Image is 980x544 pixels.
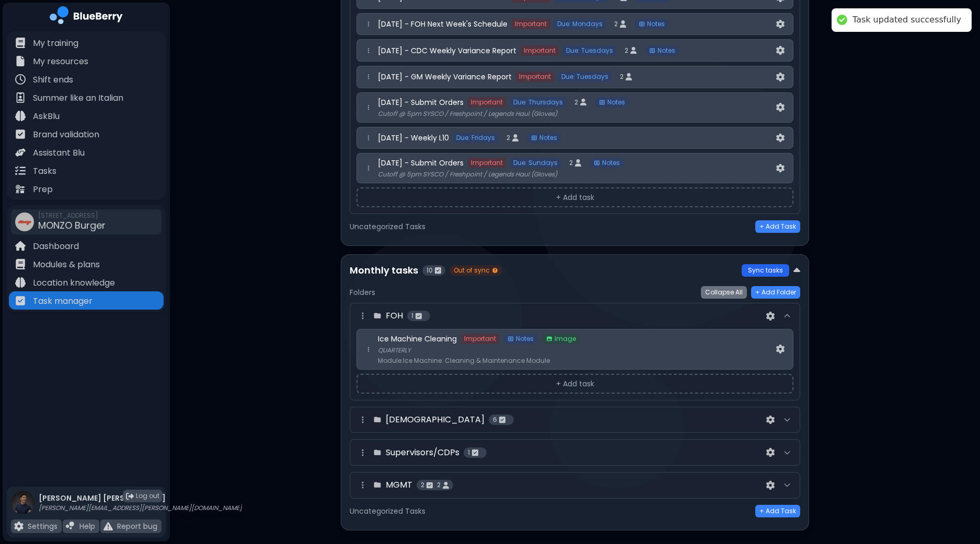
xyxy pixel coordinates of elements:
img: users [512,134,518,141]
h5: Uncategorized Tasks [350,506,425,516]
span: 2 [437,481,441,489]
img: file icon [14,522,24,531]
p: Modules & plans [33,258,100,271]
img: file icon [15,74,26,85]
p: Report bug [117,522,157,531]
img: company logo [50,6,123,28]
img: users [580,99,586,106]
img: file icon [15,165,26,176]
span: [STREET_ADDRESS] [38,211,106,220]
p: Dashboard [33,240,79,253]
img: settings [776,46,785,55]
div: Task updated successfully [852,15,961,26]
img: settings [776,134,785,143]
h4: MGMT [386,479,412,491]
img: settings [776,345,785,353]
img: settings [776,164,785,173]
p: My training [33,37,78,50]
button: + Add task [356,374,793,394]
img: file icon [66,522,75,531]
p: QUARTERLY [378,346,774,354]
p: Shift ends [33,74,73,86]
span: MONZO Burger [38,219,106,232]
span: Due: Fridays [453,133,498,143]
img: file icon [15,259,26,269]
span: 1 [411,312,413,320]
span: Due: Sundays [510,158,561,168]
img: users [443,482,449,489]
span: Important [516,72,554,82]
img: tasks [435,267,441,274]
span: [DATE] - FOH Next Week's Schedule [378,19,508,29]
img: file icon [15,111,26,121]
img: file icon [15,129,26,139]
span: 2 [574,98,578,107]
span: Important [468,158,506,168]
span: Notes [647,20,665,28]
img: tasks [416,313,422,320]
p: Prep [33,183,53,196]
span: 2 [421,481,424,489]
img: settings [776,103,785,112]
img: settings [776,20,785,29]
span: 10 [426,266,433,275]
img: profile photo [11,491,34,525]
button: Collapse All [701,286,747,299]
span: 1 [468,448,470,457]
img: tasks [472,449,478,456]
span: Due: Mondays [554,19,606,29]
span: 2 [506,134,510,142]
p: Settings [28,522,57,531]
img: settings [766,448,775,457]
img: settings [776,73,785,81]
span: 2 [620,73,624,81]
span: 2 [625,46,628,55]
p: Assistant Blu [33,147,85,159]
img: folder [373,312,382,320]
img: folder [373,448,382,457]
h5: Uncategorized Tasks [350,222,425,231]
span: Log out [136,492,159,500]
img: folder [373,481,382,489]
span: Due: Tuesdays [563,45,616,56]
span: 2 [569,159,573,167]
h4: Supervisors/CDPs [386,446,459,459]
button: + Add Folder [751,286,800,299]
button: Out of sync [449,265,502,276]
span: Important [521,45,559,56]
p: Cutoff @ 5pm SYSCO / Freshpoint / Legends Haul (Gloves) [378,110,774,118]
img: settings [766,416,775,424]
p: Brand validation [33,128,99,141]
button: + Add task [356,187,793,207]
span: [DATE] - CDC Weekly Variance Report [378,46,516,55]
img: down chevron [793,265,800,276]
span: Image [555,335,576,343]
h5: Folders [350,288,375,297]
img: users [575,159,581,167]
p: Help [79,522,95,531]
p: AskBlu [33,110,60,123]
span: Important [468,97,506,108]
span: Due: Thursdays [510,97,566,108]
span: Ice Machine Cleaning [378,334,457,344]
span: Notes [539,134,557,142]
span: Important [461,334,499,344]
img: folder [373,416,382,424]
button: + Add Task [755,220,800,233]
span: [DATE] - Submit Orders [378,98,464,107]
button: + Add Task [755,505,800,517]
p: Location knowledge [33,277,115,289]
img: file icon [15,277,26,288]
span: [DATE] - GM Weekly Variance Report [378,72,512,81]
img: file icon [15,147,26,158]
img: file icon [15,241,26,251]
span: Notes [516,335,534,343]
span: [DATE] - Weekly L10 [378,133,449,143]
img: file icon [15,295,26,306]
span: 6 [493,416,497,424]
img: tasks [499,416,505,423]
img: file icon [15,56,26,66]
img: file icon [15,92,26,103]
span: Notes [658,46,675,55]
p: Tasks [33,165,56,178]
